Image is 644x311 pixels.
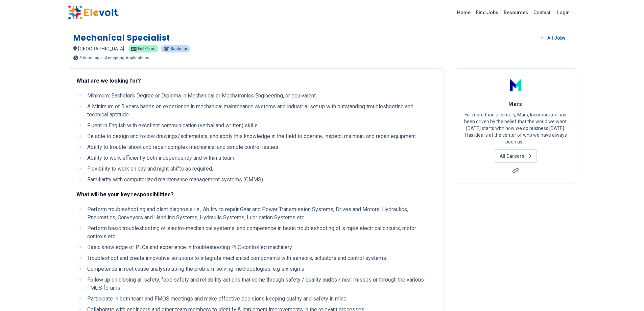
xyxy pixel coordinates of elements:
li: Perform basic troubleshooting of electro-mechanical systems, and competence in basic troubleshoot... [85,224,435,241]
span: Mars [508,101,522,107]
li: Ability to work efficiently both independently and within a team. [85,154,435,162]
span: 5 hours ago [79,56,102,60]
a: Find Jobs [473,7,501,18]
li: Competence in root cause analysis using the problem-solving methodologies, e.g six sigma [85,265,435,273]
a: All Careers [494,149,537,163]
li: Minimum: Bachelors Degree or Diploma in Mechanical or Mechatronics Engineering, or equivalent. [85,92,435,100]
li: Perform troubleshooting and plant diagnosis i.e., Ability to repair Gear and Power Transmission S... [85,205,435,222]
p: For more than a century, Mars, Incorporated has been driven by the belief that the world we want ... [463,111,568,145]
h1: Mechanical Specialist [73,32,170,43]
strong: What will be your key responsibilities? [76,191,174,198]
a: All Jobs [536,33,571,43]
li: Participate in both team and FMOS meetings and make effective decisions keeping quality and safet... [85,295,435,303]
a: Login [553,6,574,19]
span: Bachelor [171,47,187,51]
li: Flexibility to work on day and night shifts as required. [85,165,435,173]
a: Home [454,7,473,18]
li: Fluent in English with excellent communication (verbal and written) skills. [85,121,435,130]
li: Troubleshoot and create innovative solutions to integrate mechanical components with sensors, act... [85,254,435,262]
li: Follow up on closing all safety, food safety and reliability actions that come through safety / q... [85,276,435,292]
li: Be able to design and follow drawings/schematics, and apply this knowledge in the field to operat... [85,132,435,140]
a: Resources [501,7,531,18]
li: Familiarity with computerized maintenance management systems (CMMS). [85,176,435,184]
li: A Minimum of 5 years hands on experience in mechanical maintenance systems and industrial set up ... [85,103,435,119]
img: Mars [507,77,524,94]
a: Contact [531,7,553,18]
img: Elevolt [68,5,119,20]
strong: What are we looking for? [76,77,141,84]
li: Basic knowledge of PLCs and experience in troubleshooting PLC-controlled machinery. [85,243,435,251]
p: - Accepting Applications [103,56,149,60]
span: Full-time [138,47,156,51]
span: [GEOGRAPHIC_DATA] [78,46,124,51]
li: Ability to trouble-shoot and repair complex mechanical and simple control issues. [85,143,435,151]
